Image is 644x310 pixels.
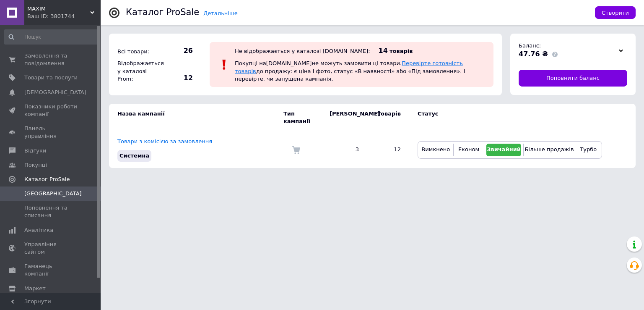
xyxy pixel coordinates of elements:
[27,13,101,20] div: Ваш ID: 3801744
[164,46,193,55] span: 26
[525,146,574,152] span: Більше продажів
[218,58,231,71] img: :exclamation:
[580,146,597,152] span: Турбо
[526,144,572,156] button: Більше продажів
[24,241,78,256] span: Управління сайтом
[367,104,409,131] td: Товарів
[409,104,602,131] td: Статус
[126,8,199,17] div: Каталог ProSale
[4,29,99,45] input: Пошук
[24,176,70,183] span: Каталог ProSale
[164,74,193,83] span: 12
[24,147,46,155] span: Відгуки
[109,104,283,131] td: Назва кампанії
[456,144,481,156] button: Економ
[292,146,300,154] img: Комісія за замовлення
[235,60,463,74] a: Перевірте готовність товарів
[519,42,541,49] span: Баланс:
[519,70,627,87] a: Поповнити баланс
[235,60,465,81] span: Покупці на [DOMAIN_NAME] не можуть замовити ці товари. до продажу: є ціна і фото, статус «В наявн...
[577,144,600,156] button: Турбо
[283,104,321,131] td: Тип кампанії
[321,131,367,168] td: 3
[24,161,47,169] span: Покупці
[546,74,600,82] span: Поповнити баланс
[519,50,548,58] span: 47.76 ₴
[321,104,367,131] td: [PERSON_NAME]
[487,146,521,152] span: Звичайний
[24,204,78,219] span: Поповнення та списання
[420,144,451,156] button: Вимкнено
[119,152,149,159] span: Системна
[24,190,82,197] span: [GEOGRAPHIC_DATA]
[24,285,46,292] span: Маркет
[24,74,78,81] span: Товари та послуги
[24,226,53,234] span: Аналітика
[367,131,409,168] td: 12
[235,48,370,54] div: Не відображається у каталозі [DOMAIN_NAME]:
[24,89,86,96] span: [DEMOGRAPHIC_DATA]
[117,138,212,144] a: Товари з комісією за замовлення
[24,52,78,67] span: Замовлення та повідомлення
[27,5,90,13] span: MAXIM
[115,58,161,85] div: Відображається у каталозі Prom:
[24,103,78,118] span: Показники роботи компанії
[24,263,78,278] span: Гаманець компанії
[602,10,629,16] span: Створити
[115,46,161,58] div: Всі товари:
[421,146,450,152] span: Вимкнено
[486,144,522,156] button: Звичайний
[390,48,413,54] span: товарів
[458,146,479,152] span: Економ
[595,6,636,19] button: Створити
[203,10,238,16] a: Детальніше
[379,47,388,55] span: 14
[24,125,78,140] span: Панель управління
